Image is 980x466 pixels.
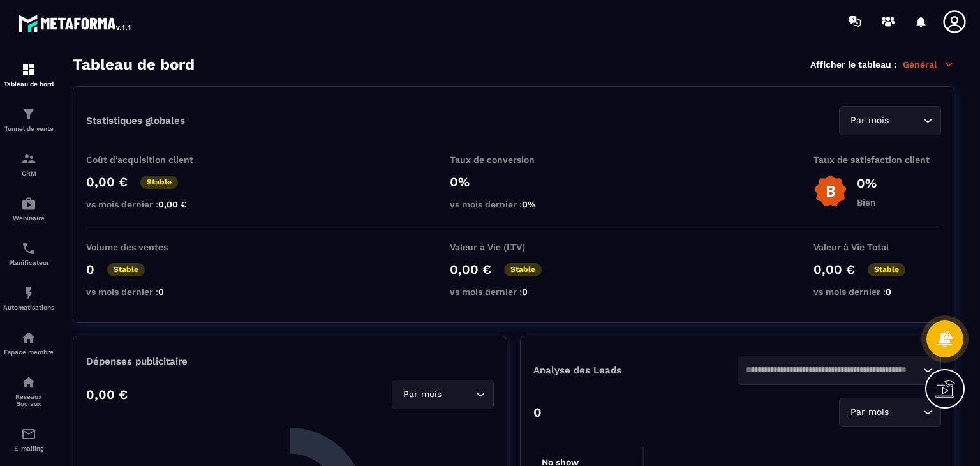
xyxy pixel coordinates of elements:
p: Taux de satisfaction client [813,154,941,165]
p: 0 [86,262,94,277]
p: vs mois dernier : [86,287,214,297]
img: social-network [21,375,36,390]
p: Stable [107,263,145,276]
input: Search for option [746,363,921,377]
img: b-badge-o.b3b20ee6.svg [813,174,847,208]
p: 0 [533,405,542,420]
span: Par mois [847,405,891,419]
p: vs mois dernier : [450,199,577,209]
span: 0 [522,287,528,297]
a: automationsautomationsEspace membre [3,320,54,365]
p: 0,00 € [813,262,855,277]
p: Tunnel de vente [3,125,54,132]
p: Stable [868,263,905,276]
p: Dépenses publicitaire [86,356,494,367]
span: 0% [522,199,536,209]
p: Stable [140,176,178,189]
span: 0 [886,287,891,297]
span: 0,00 € [158,199,187,209]
a: automationsautomationsAutomatisations [3,276,54,320]
input: Search for option [891,114,920,128]
img: automations [21,285,36,301]
p: 0,00 € [86,387,128,402]
p: Analyse des Leads [533,365,738,376]
span: Par mois [400,387,444,402]
a: formationformationTableau de bord [3,52,54,97]
a: emailemailE-mailing [3,417,54,462]
a: social-networksocial-networkRéseaux Sociaux [3,365,54,417]
span: Par mois [847,114,891,128]
p: Bien [857,197,877,207]
p: E-mailing [3,445,54,452]
p: CRM [3,170,54,177]
p: Général [903,59,954,70]
img: automations [21,196,36,211]
p: vs mois dernier : [86,199,214,209]
p: 0,00 € [450,262,491,277]
div: Search for option [738,356,942,385]
img: automations [21,330,36,345]
a: formationformationCRM [3,142,54,186]
a: automationsautomationsWebinaire [3,186,54,231]
p: Volume des ventes [86,242,214,252]
h3: Tableau de bord [73,56,195,73]
input: Search for option [444,387,473,402]
img: formation [21,151,36,167]
p: Planificateur [3,259,54,266]
p: Automatisations [3,304,54,311]
p: 0% [450,174,577,190]
p: vs mois dernier : [813,287,941,297]
img: email [21,426,36,442]
div: Search for option [839,106,941,135]
a: schedulerschedulerPlanificateur [3,231,54,276]
p: Valeur à Vie Total [813,242,941,252]
a: formationformationTunnel de vente [3,97,54,142]
input: Search for option [891,405,920,419]
p: 0% [857,176,877,191]
p: Webinaire [3,214,54,222]
div: Search for option [392,380,494,409]
p: Stable [504,263,542,276]
p: Afficher le tableau : [810,59,896,70]
img: scheduler [21,241,36,256]
p: 0,00 € [86,174,128,190]
p: Statistiques globales [86,115,185,126]
p: Coût d'acquisition client [86,154,214,165]
img: formation [21,107,36,122]
div: Search for option [839,398,941,427]
img: logo [18,11,133,34]
p: Valeur à Vie (LTV) [450,242,577,252]
span: 0 [158,287,164,297]
p: Espace membre [3,349,54,356]
p: vs mois dernier : [450,287,577,297]
p: Tableau de bord [3,80,54,87]
img: formation [21,62,36,77]
p: Taux de conversion [450,154,577,165]
p: Réseaux Sociaux [3,393,54,407]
